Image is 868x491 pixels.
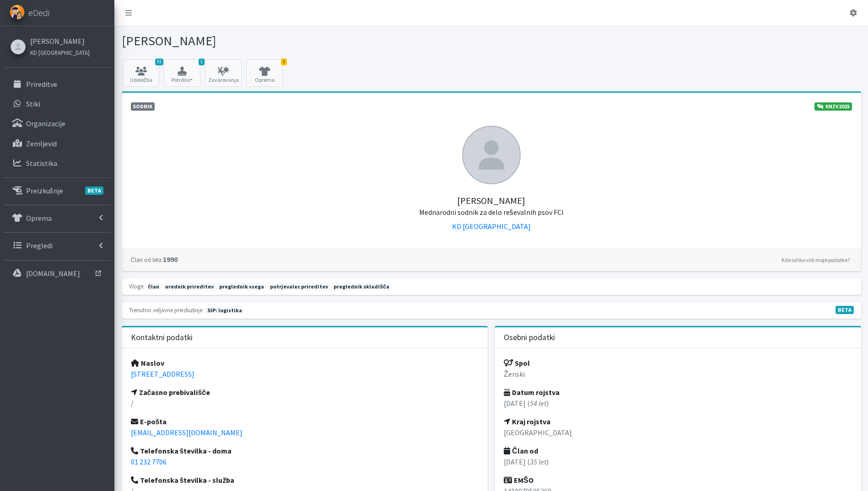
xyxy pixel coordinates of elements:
strong: E-pošta [131,417,167,426]
strong: Član od [504,446,538,455]
strong: Naslov [131,358,164,368]
a: Zemljevid [4,134,111,153]
strong: Spol [504,358,530,368]
p: [DOMAIN_NAME] [26,269,80,278]
small: Trenutno veljavne preizkušnje: [129,306,204,314]
small: Član od leta: [131,256,163,263]
p: Pregledi [26,241,53,250]
strong: Telefonska številka - služba [131,475,235,485]
small: Vloge: [129,283,145,290]
a: PreizkušnjeBETA [4,181,111,200]
span: 1 [281,59,287,65]
strong: Datum rojstva [504,388,560,397]
span: eDedi [28,6,49,20]
small: Mednarodni sodnik za delo reševalnih psov FCI [419,208,564,217]
a: [EMAIL_ADDRESS][DOMAIN_NAME] [131,428,243,437]
a: Zavarovanja [205,59,242,87]
span: Sodnik [131,102,155,111]
span: V fazi razvoja [836,306,854,314]
p: [DATE] ( ) [504,398,852,409]
a: KNZV2025 [814,102,852,111]
span: potrjevalec prireditev [268,283,330,291]
a: Kdo lahko vidi moje podatke? [779,255,852,266]
a: KD [GEOGRAPHIC_DATA] [452,222,531,231]
p: Oprema [26,213,52,223]
a: Statistika [4,154,111,172]
a: [DOMAIN_NAME] [4,264,111,283]
p: Prireditve [26,80,57,89]
span: preglednik skladišča [332,283,392,291]
a: [PERSON_NAME] [30,36,90,47]
strong: EMŠO [504,475,534,485]
span: Naslednja preizkušnja: jesen 2026 [205,306,244,315]
p: Preizkušnje [26,186,63,195]
strong: Telefonska številka - doma [131,446,232,455]
em: 35 let [530,457,546,466]
a: KD [GEOGRAPHIC_DATA] [30,47,90,58]
span: 31 [155,59,163,65]
p: Ženski [504,368,852,379]
img: eDedi [10,5,25,20]
h3: Osebni podatki [504,333,555,342]
button: 1 Potrdila [164,59,200,87]
a: Organizacije [4,114,111,133]
a: Prireditve [4,75,111,93]
a: Pregledi [4,236,111,255]
span: 1 [199,59,205,65]
small: KD [GEOGRAPHIC_DATA] [30,49,90,56]
strong: 1990 [131,255,178,264]
span: urednik prireditev [163,283,216,291]
span: BETA [85,187,103,195]
p: Statistika [26,159,57,168]
a: 01 232 7706 [131,457,167,466]
strong: Začasno prebivališče [131,388,210,397]
p: [DATE] ( ) [504,456,852,467]
p: Organizacije [26,119,65,128]
h5: [PERSON_NAME] [131,184,852,217]
h1: [PERSON_NAME] [122,33,488,49]
a: Oprema [4,209,111,227]
a: 31 Udeležba [123,59,159,87]
em: 54 let [530,399,546,408]
p: / [131,398,479,409]
strong: Kraj rojstva [504,417,550,426]
p: Zemljevid [26,139,57,148]
span: preglednik vsega [217,283,266,291]
a: [STREET_ADDRESS] [131,369,194,379]
p: Stiki [26,99,40,108]
a: 1 Oprema [246,59,283,87]
span: član [146,283,162,291]
a: Stiki [4,95,111,113]
h3: Kontaktni podatki [131,333,193,342]
p: [GEOGRAPHIC_DATA] [504,427,852,438]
